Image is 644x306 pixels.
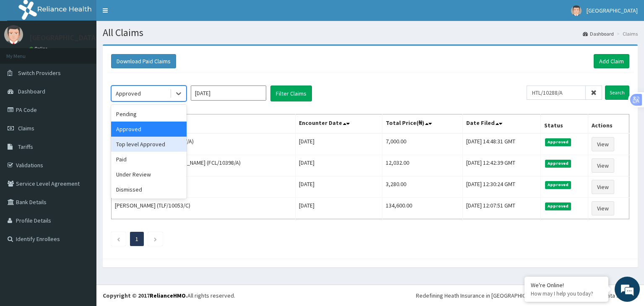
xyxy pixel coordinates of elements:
td: [DATE] [295,133,382,155]
td: OYINBO JUWA (TGV/10006/A) [112,176,296,198]
a: Page 1 is your current page [135,235,138,243]
span: Switch Providers [18,69,61,77]
span: [GEOGRAPHIC_DATA] [587,7,638,14]
span: Approved [545,160,571,167]
td: 3,280.00 [382,176,463,198]
th: Actions [588,114,629,134]
span: Approved [545,181,571,189]
div: Under Review [111,167,187,182]
td: 7,000.00 [382,133,463,155]
td: [PERSON_NAME] (MWX/10017/A) [112,133,296,155]
div: Paid [111,152,187,167]
img: User Image [4,25,23,44]
div: Minimize live chat window [138,4,158,24]
td: [PERSON_NAME] (TLF/10053/C) [112,198,296,219]
div: Approved [116,89,141,98]
a: View [592,158,614,173]
button: Filter Claims [270,86,312,101]
img: d_794563401_company_1708531726252_794563401 [16,42,34,63]
a: Online [29,46,49,52]
span: Approved [545,202,571,210]
th: Encounter Date [295,114,382,134]
a: Previous page [117,235,120,243]
span: Approved [545,138,571,146]
textarea: Type your message and hit 'Enter' [4,211,160,241]
td: Fifumike Goodness [PERSON_NAME] (FCL/10398/A) [112,155,296,176]
a: View [592,137,614,151]
th: Name [112,114,296,134]
div: Chat with us now [44,47,141,58]
span: We're online! [49,97,116,182]
th: Date Filed [463,114,540,134]
td: 12,032.00 [382,155,463,176]
footer: All rights reserved. [96,285,644,306]
input: Search [605,86,629,100]
td: [DATE] [295,198,382,219]
a: Dashboard [583,30,614,37]
div: Redefining Heath Insurance in [GEOGRAPHIC_DATA] using Telemedicine and Data Science! [416,291,638,300]
div: Top level Approved [111,137,187,152]
td: 134,600.00 [382,198,463,219]
a: View [592,180,614,194]
img: User Image [571,5,582,16]
th: Status [540,114,588,134]
p: [GEOGRAPHIC_DATA] [29,34,99,41]
div: Dismissed [111,182,187,197]
td: [DATE] 12:07:51 GMT [463,198,540,219]
span: Claims [18,124,34,132]
span: Dashboard [18,88,45,95]
a: View [592,201,614,215]
strong: Copyright © 2017 . [103,292,187,299]
span: Tariffs [18,143,33,150]
th: Total Price(₦) [382,114,463,134]
p: How may I help you today? [531,290,602,297]
td: [DATE] 12:42:39 GMT [463,155,540,176]
td: [DATE] [295,155,382,176]
a: Add Claim [594,54,629,68]
td: [DATE] 14:48:31 GMT [463,133,540,155]
td: [DATE] [295,176,382,198]
a: Next page [153,235,157,243]
div: Approved [111,122,187,137]
input: Search by HMO ID [527,86,586,100]
li: Claims [615,30,638,37]
input: Select Month and Year [191,86,266,101]
div: Pending [111,106,187,122]
a: RelianceHMO [150,292,186,299]
button: Download Paid Claims [111,54,176,68]
td: [DATE] 12:30:24 GMT [463,176,540,198]
div: We're Online! [531,281,602,289]
h1: All Claims [103,27,638,38]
